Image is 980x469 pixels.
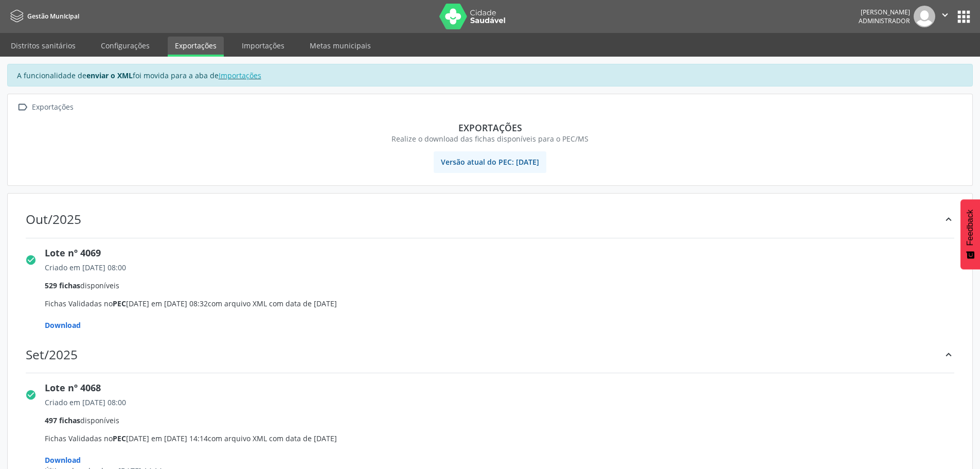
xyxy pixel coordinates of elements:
i: check_circle [25,254,37,266]
div: Set/2025 [26,347,78,362]
div: keyboard_arrow_up [943,347,954,362]
div: Criado em [DATE] 08:00 [45,262,964,273]
span: com arquivo XML com data de [DATE] [208,433,337,443]
span: Download [45,320,81,330]
a: Metas municipais [302,37,378,55]
div: Exportações [30,100,75,115]
span: Gestão Municipal [27,12,79,21]
button: apps [955,8,973,26]
span: PEC [113,299,126,308]
a: Gestão Municipal [7,8,79,25]
span: 529 fichas [45,281,80,290]
div: [PERSON_NAME] [859,8,910,16]
span: 497 fichas [45,415,80,425]
div: Criado em [DATE] 08:00 [45,397,964,408]
span: Fichas Validadas no [DATE] em [DATE] 08:32 [45,262,964,331]
a: Configurações [94,37,157,55]
a:  Exportações [15,100,75,115]
i: check_circle [25,389,37,401]
div: disponíveis [45,415,964,426]
div: Lote nº 4069 [45,246,964,260]
i:  [939,9,951,21]
div: disponíveis [45,280,964,291]
img: img [914,6,935,27]
strong: enviar o XML [86,71,133,80]
span: Download [45,455,81,465]
a: Importações [235,37,292,55]
i: keyboard_arrow_up [943,214,954,225]
div: A funcionalidade de foi movida para a aba de [7,64,973,86]
a: Importações [219,71,261,80]
span: Versão atual do PEC: [DATE] [434,151,546,173]
i:  [15,100,30,115]
div: Realize o download das fichas disponíveis para o PEC/MS [22,133,958,144]
div: Out/2025 [26,212,81,227]
span: com arquivo XML com data de [DATE] [208,299,337,308]
button:  [935,6,955,27]
span: Administrador [859,16,910,25]
button: Feedback - Mostrar pesquisa [960,199,980,269]
span: PEC [113,433,126,443]
i: keyboard_arrow_up [943,349,954,360]
a: Exportações [168,37,224,57]
div: Lote nº 4068 [45,381,964,395]
div: Exportações [22,122,958,133]
a: Distritos sanitários [4,37,83,55]
span: Feedback [966,210,975,246]
div: keyboard_arrow_up [943,212,954,227]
